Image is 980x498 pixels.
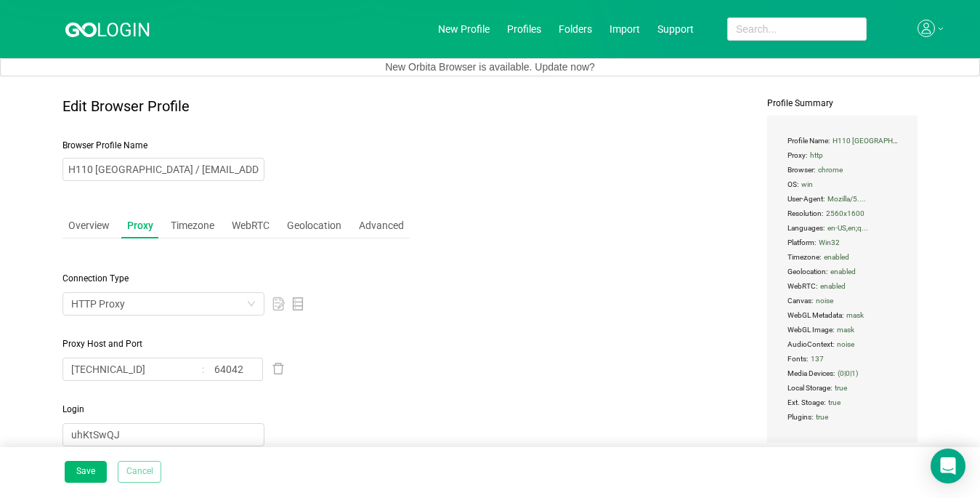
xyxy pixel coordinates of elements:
a: Support [657,23,694,35]
h1: Edit Browser Profile [62,98,410,115]
span: Fonts: [785,352,899,366]
span: 2560x1600 [826,206,864,221]
input: Proxy Username [62,423,264,446]
span: Win32 [819,235,840,250]
span: AudioContext: [785,337,899,352]
div: Timezone [165,212,220,239]
span: Platform: [785,236,899,250]
span: Media Devices: [785,366,899,381]
span: noise [837,337,854,352]
div: WebRTC [226,212,275,239]
span: Login [62,403,410,416]
span: Browser Profile Name [62,140,264,150]
i: icon: down [247,300,256,310]
span: Canvas: [785,294,899,308]
span: Proxy Host and Port [62,337,410,350]
div: Proxy [121,212,159,239]
span: Ext. Stoage: [785,395,899,410]
span: mask [846,308,864,323]
a: Folders [559,23,592,35]
span: WebGL Metadata: [785,308,899,323]
span: enabled [824,249,849,265]
div: Open Intercom Messenger [931,449,965,483]
span: noise [816,293,833,308]
div: Advanced [353,212,410,239]
span: ( 0 | 0 | 1 ) [838,366,858,381]
input: Search... [727,17,867,41]
span: Connection Type [62,272,410,285]
div: HTTP Proxy [71,293,125,315]
span: Local Storage: [785,381,899,395]
span: Mozilla/5.... [827,191,866,206]
span: User-Agent: [785,192,899,206]
span: Timezone: [785,250,899,265]
span: true [816,409,828,425]
span: Profile Summary [767,98,918,108]
span: Resolution: [785,206,899,221]
span: OS: [785,177,899,192]
a: Profiles [507,23,541,35]
span: enabled [820,278,846,294]
span: Proxy: [785,148,899,163]
button: Cancel [118,461,161,483]
span: http [810,148,823,163]
span: mask [837,322,854,337]
span: WebGL Image: [785,323,899,337]
span: 137 [811,351,824,366]
span: true [828,395,841,410]
span: enabled [830,264,856,279]
i: icon: delete [272,362,285,375]
a: Import [610,23,640,35]
input: port [206,358,263,381]
i: icon: database [291,297,304,310]
span: Geolocation: [785,265,899,279]
span: en-US,en;q... [827,220,868,236]
span: Profile Name: [785,134,899,148]
a: New Profile [438,23,490,35]
button: Save [65,461,107,483]
span: Plugins: [785,410,899,425]
span: WebRTC: [785,279,899,294]
span: chrome [818,162,843,177]
span: true [835,380,847,395]
span: win [801,177,813,192]
div: Overview [62,212,116,239]
span: Languages: [785,221,899,236]
div: Geolocation [281,212,347,239]
input: IP Address [62,358,201,381]
span: Browser: [785,163,899,177]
